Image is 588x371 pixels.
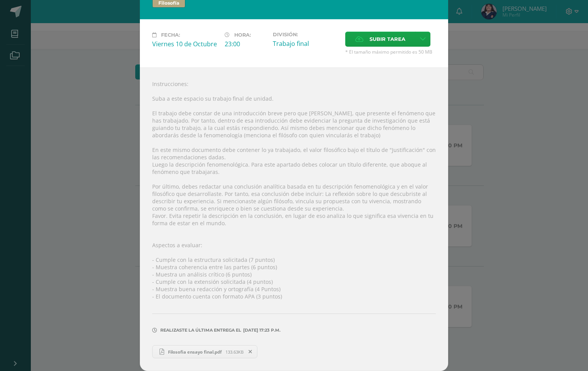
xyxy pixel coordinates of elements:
span: Remover entrega [244,347,257,356]
span: 133.63KB [225,349,244,355]
a: Filosofia ensayo final.pdf 133.63KB [152,345,257,358]
div: 23:00 [225,40,267,48]
span: Subir tarea [370,32,405,46]
div: Viernes 10 de Octubre [152,40,218,48]
div: Trabajo final [273,39,339,48]
span: Filosofia ensayo final.pdf [164,349,225,355]
label: División: [273,32,339,37]
div: Instrucciones: Suba a este espacio su trabajo final de unidad. El trabajo debe constar de una int... [140,67,448,371]
span: Realizaste la última entrega el [160,327,241,333]
span: Fecha: [161,32,180,38]
span: * El tamaño máximo permitido es 50 MB [345,49,436,55]
span: Hora: [234,32,251,38]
